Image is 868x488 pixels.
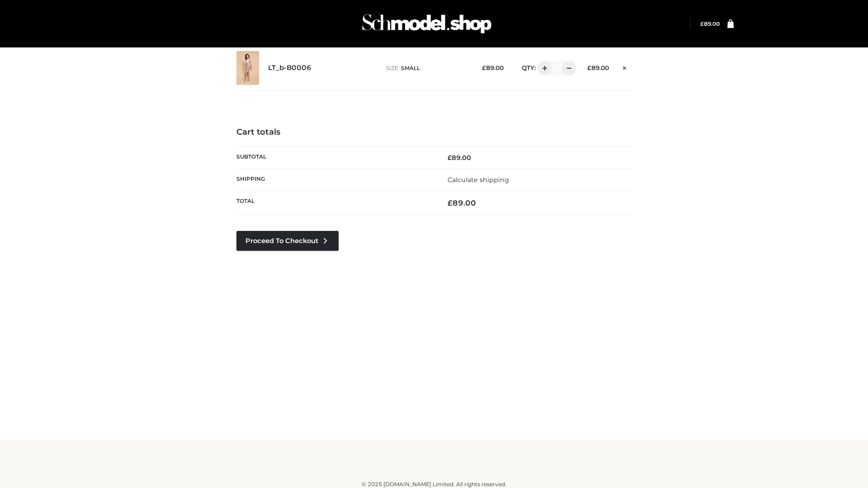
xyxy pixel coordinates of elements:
h4: Cart totals [236,127,632,137]
bdi: 89.00 [448,154,471,162]
span: SMALL [401,65,420,71]
th: Total [236,191,434,215]
th: Subtotal [236,146,434,169]
bdi: 89.00 [482,64,504,71]
a: Remove this item [618,61,632,73]
div: QTY: [513,61,573,75]
span: £ [482,64,486,71]
a: £89.00 [700,20,720,27]
bdi: 89.00 [448,198,476,207]
a: Proceed to Checkout [236,231,339,251]
p: size : [386,64,468,72]
span: £ [448,198,453,207]
span: £ [700,20,704,27]
img: Schmodel Admin 964 [359,6,495,42]
span: £ [587,64,591,71]
th: Shipping [236,169,434,191]
bdi: 89.00 [587,64,609,71]
bdi: 89.00 [700,20,720,27]
a: Calculate shipping [448,176,509,184]
a: LT_b-B0006 [268,64,311,72]
span: £ [448,154,452,162]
